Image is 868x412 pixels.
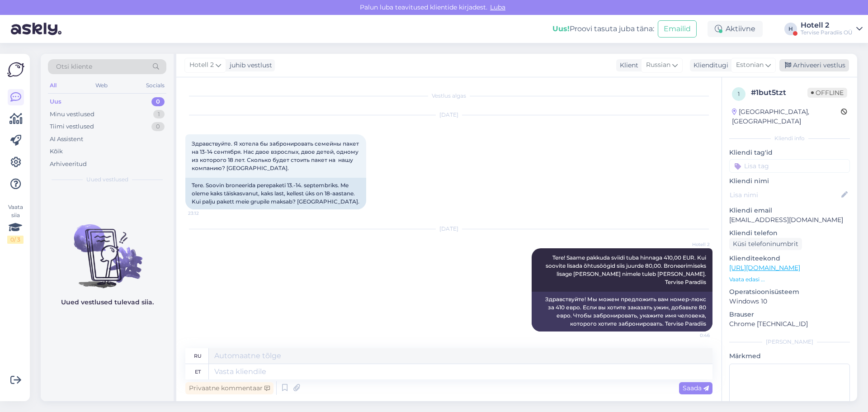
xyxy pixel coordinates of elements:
[676,332,710,339] span: 0:46
[729,310,850,319] p: Brauser
[729,215,850,225] p: [EMAIL_ADDRESS][DOMAIN_NAME]
[7,236,24,244] div: 0 / 3
[729,238,802,250] div: Küsi telefoninumbrit
[729,148,850,157] p: Kliendi tag'id
[729,228,850,238] p: Kliendi telefon
[50,122,94,131] div: Tiimi vestlused
[807,88,847,98] span: Offline
[729,319,850,329] p: Chrome [TECHNICAL_ID]
[50,135,83,144] div: AI Assistent
[708,21,763,37] div: Aktiivne
[736,60,764,70] span: Estonian
[546,254,708,285] span: Tere! Saame pakkuda sviidi tuba hinnaga 410,00 EUR. Kui soovite lisada õhtusöögid siis juurde 80,...
[738,90,740,97] span: 1
[729,134,850,142] div: Kliendi info
[50,160,87,169] div: Arhiveeritud
[751,87,807,98] div: # 1but5tzt
[151,97,165,106] div: 0
[50,97,61,106] div: Uus
[729,159,850,173] input: Lisa tag
[185,178,366,209] div: Tere. Soovin broneerida perepaketi 13.-14. septembriks. Me oleme kaks täiskasvanut, kaks last, ke...
[185,92,712,100] div: Vestlus algas
[729,206,850,215] p: Kliendi email
[189,60,214,70] span: Hotell 2
[729,264,800,272] a: [URL][DOMAIN_NAME]
[153,110,165,119] div: 1
[50,147,63,156] div: Kõik
[801,22,853,29] div: Hotell 2
[552,24,570,33] b: Uus!
[779,59,849,71] div: Arhiveeri vestlus
[192,140,360,171] span: Здравствуйте. Я хотела бы забронировать семейны пакет на 13-14 сентября. Нас двое взрослых, двое ...
[729,176,850,186] p: Kliendi nimi
[784,23,797,35] div: H
[144,80,166,91] div: Socials
[658,20,697,38] button: Emailid
[646,60,670,70] span: Russian
[801,22,863,36] a: Hotell 2Tervise Paradiis OÜ
[41,208,174,289] img: No chats
[50,110,94,119] div: Minu vestlused
[690,61,728,70] div: Klienditugi
[729,338,850,346] div: [PERSON_NAME]
[532,292,712,331] div: Здравствуйте! Мы можем предложить вам номер-люкс за 410 евро. Если вы хотите заказать ужин, добав...
[194,348,202,364] div: ru
[729,254,850,263] p: Klienditeekond
[801,29,853,36] div: Tervise Paradiis OÜ
[48,80,58,91] div: All
[732,107,841,126] div: [GEOGRAPHIC_DATA], [GEOGRAPHIC_DATA]
[729,351,850,361] p: Märkmed
[616,61,638,70] div: Klient
[730,190,840,200] input: Lisa nimi
[729,275,850,284] p: Vaata edasi ...
[61,298,154,307] p: Uued vestlused tulevad siia.
[185,382,274,394] div: Privaatne kommentaar
[729,297,850,306] p: Windows 10
[676,241,710,248] span: Hotell 2
[552,24,654,34] div: Proovi tasuta juba täna:
[7,61,24,78] img: Askly Logo
[487,3,508,11] span: Luba
[226,61,272,70] div: juhib vestlust
[195,364,201,379] div: et
[86,175,128,184] span: Uued vestlused
[683,384,709,392] span: Saada
[94,80,109,91] div: Web
[185,111,712,119] div: [DATE]
[729,287,850,297] p: Operatsioonisüsteem
[7,203,24,244] div: Vaata siia
[151,122,165,131] div: 0
[56,62,92,71] span: Otsi kliente
[185,225,712,233] div: [DATE]
[188,210,222,217] span: 23:12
